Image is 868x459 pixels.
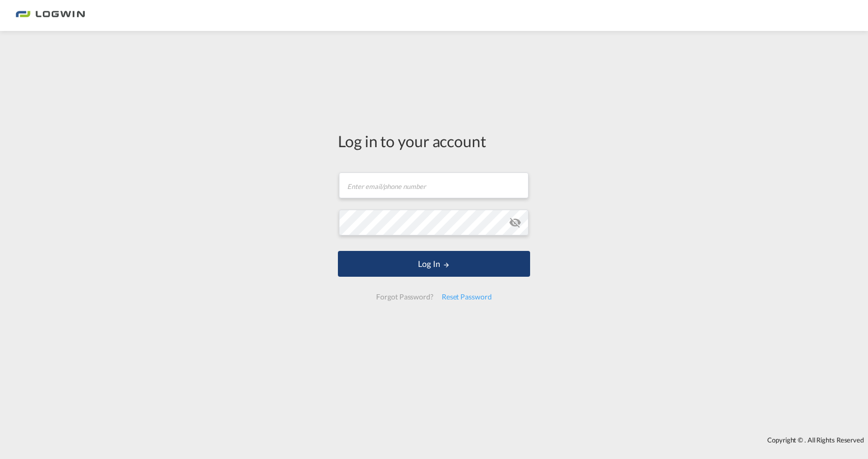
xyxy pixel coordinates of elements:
div: Forgot Password? [372,288,437,306]
input: Enter email/phone number [339,172,529,198]
div: Log in to your account [338,130,530,152]
img: bc73a0e0d8c111efacd525e4c8ad7d32.png [16,4,85,27]
div: Reset Password [438,288,496,306]
button: LOGIN [338,251,530,277]
md-icon: icon-eye-off [509,216,521,229]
